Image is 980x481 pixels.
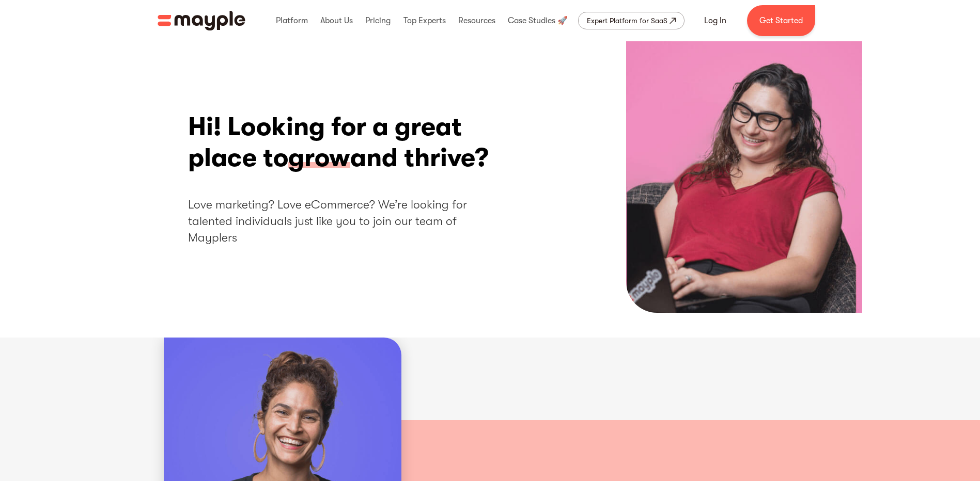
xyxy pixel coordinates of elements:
[456,4,498,37] div: Resources
[318,4,355,37] div: About Us
[188,197,503,247] h2: Love marketing? Love eCommerce? We’re looking for talented individuals just like you to join our ...
[747,5,815,36] a: Get Started
[158,11,245,30] img: Mayple logo
[273,4,310,37] div: Platform
[288,142,350,174] span: grow
[587,14,667,27] div: Expert Platform for SaaS
[626,41,862,313] img: Hi! Looking for a great place to grow and thrive?
[188,111,503,173] h1: Hi! Looking for a great place to and thrive?
[692,8,739,33] a: Log In
[401,4,448,37] div: Top Experts
[158,11,245,30] a: home
[363,4,393,37] div: Pricing
[578,12,685,29] a: Expert Platform for SaaS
